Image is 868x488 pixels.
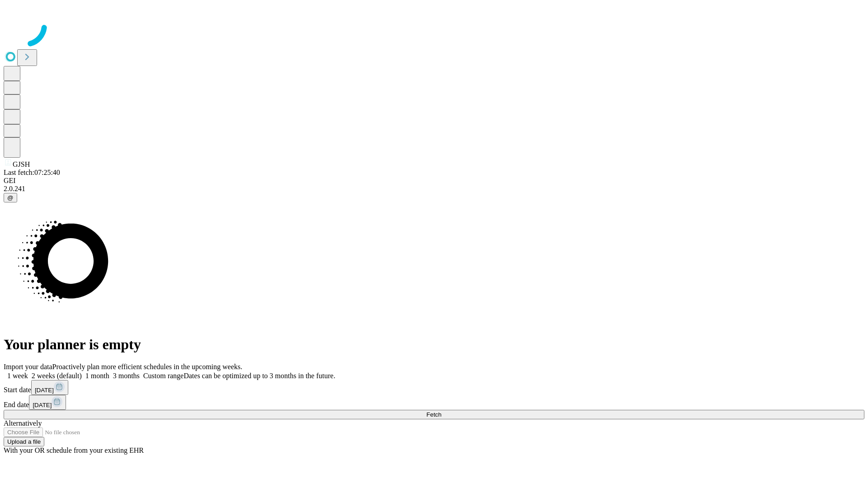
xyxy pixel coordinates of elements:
[7,194,14,201] span: @
[184,372,335,380] span: Dates can be optimized up to 3 months in the future.
[4,437,44,446] button: Upload a file
[4,363,52,371] span: Import your data
[35,387,54,394] span: [DATE]
[4,419,42,427] span: Alternatively
[4,380,864,395] div: Start date
[31,380,68,395] button: [DATE]
[13,160,30,168] span: GJSH
[33,402,52,408] span: [DATE]
[143,372,184,380] span: Custom range
[113,372,140,380] span: 3 months
[4,336,864,353] h1: Your planner is empty
[4,446,144,454] span: With your OR schedule from your existing EHR
[32,372,82,380] span: 2 weeks (default)
[52,363,242,371] span: Proactively plan more efficient schedules in the upcoming weeks.
[4,185,864,193] div: 2.0.241
[4,395,864,410] div: End date
[29,395,66,410] button: [DATE]
[7,372,28,380] span: 1 week
[426,411,441,418] span: Fetch
[4,410,864,419] button: Fetch
[4,169,60,176] span: Last fetch: 07:25:40
[4,177,864,185] div: GEI
[85,372,109,380] span: 1 month
[4,193,17,202] button: @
